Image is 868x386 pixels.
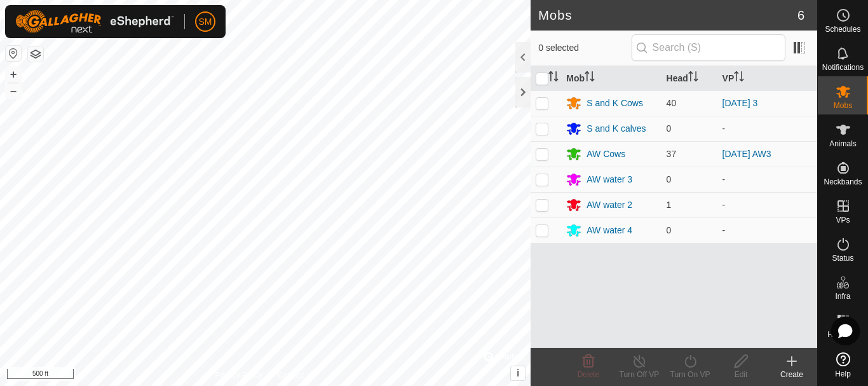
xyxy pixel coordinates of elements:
[818,347,868,383] a: Help
[766,369,817,380] div: Create
[717,192,817,217] td: -
[824,178,862,186] span: Neckbands
[835,293,850,300] span: Infra
[15,10,174,33] img: Gallagher Logo
[6,83,21,99] button: –
[538,8,797,23] h2: Mobs
[661,66,717,91] th: Head
[28,46,43,62] button: Map Layers
[6,67,21,82] button: +
[632,34,785,61] input: Search (S)
[585,73,595,83] p-sorticon: Activate to sort
[614,369,665,380] div: Turn Off VP
[835,370,851,378] span: Help
[717,116,817,141] td: -
[215,369,263,381] a: Privacy Policy
[587,198,632,212] div: AW water 2
[717,66,817,91] th: VP
[278,369,315,381] a: Contact Us
[511,366,525,380] button: i
[667,174,672,184] span: 0
[587,97,643,110] div: S and K Cows
[829,140,857,148] span: Animals
[717,167,817,192] td: -
[832,254,853,262] span: Status
[667,123,672,134] span: 0
[667,149,677,159] span: 37
[827,331,858,338] span: Heatmap
[199,15,212,29] span: SM
[6,46,21,61] button: Reset Map
[587,148,625,161] div: AW Cows
[822,64,864,71] span: Notifications
[667,98,677,108] span: 40
[517,368,519,378] span: i
[587,122,646,135] div: S and K calves
[722,149,771,159] a: [DATE] AW3
[688,73,698,83] p-sorticon: Activate to sort
[834,102,852,109] span: Mobs
[667,225,672,235] span: 0
[561,66,661,91] th: Mob
[797,6,804,25] span: 6
[578,370,600,379] span: Delete
[717,217,817,243] td: -
[587,224,632,237] div: AW water 4
[715,369,766,380] div: Edit
[734,73,744,83] p-sorticon: Activate to sort
[665,369,715,380] div: Turn On VP
[538,41,631,55] span: 0 selected
[722,98,758,108] a: [DATE] 3
[825,25,860,33] span: Schedules
[548,73,559,83] p-sorticon: Activate to sort
[836,216,850,224] span: VPs
[587,173,632,186] div: AW water 3
[667,200,672,210] span: 1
